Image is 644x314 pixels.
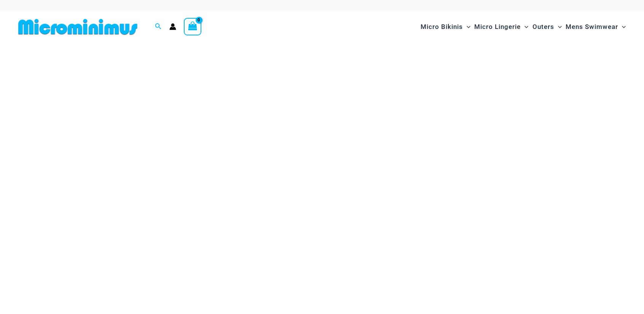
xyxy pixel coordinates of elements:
a: Search icon link [155,22,162,32]
span: Menu Toggle [618,17,626,37]
span: Micro Lingerie [474,17,521,37]
span: Menu Toggle [521,17,528,37]
a: Account icon link [169,23,176,30]
a: Mens SwimwearMenu ToggleMenu Toggle [564,15,628,38]
span: Outers [532,17,554,37]
span: Micro Bikinis [421,17,463,37]
a: View Shopping Cart, empty [184,18,201,35]
nav: Site Navigation [418,14,629,40]
img: MM SHOP LOGO FLAT [15,18,140,35]
a: Micro BikinisMenu ToggleMenu Toggle [419,15,472,38]
a: OutersMenu ToggleMenu Toggle [531,15,564,38]
a: Micro LingerieMenu ToggleMenu Toggle [472,15,530,38]
span: Menu Toggle [554,17,562,37]
span: Menu Toggle [463,17,470,37]
span: Mens Swimwear [566,17,618,37]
